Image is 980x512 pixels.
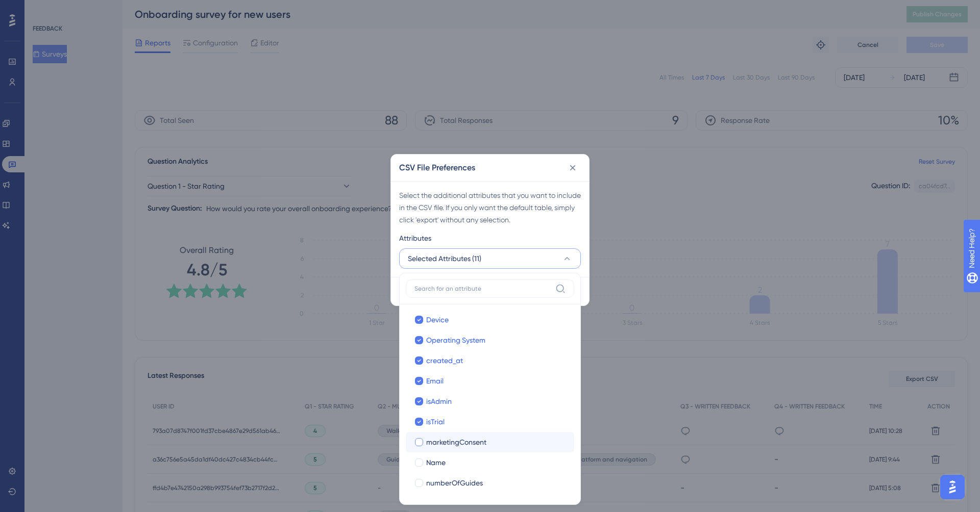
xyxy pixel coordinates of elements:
[426,314,449,326] span: Device
[24,3,64,15] span: Need Help?
[426,416,445,428] span: isTrial
[937,472,968,502] iframe: UserGuiding AI Assistant Launcher
[408,252,481,265] span: Selected Attributes (11)
[426,436,486,448] span: marketingConsent
[426,375,444,387] span: Email
[399,232,431,244] span: Attributes
[426,334,485,346] span: Operating System
[426,456,446,469] span: Name
[426,477,483,489] span: numberOfGuides
[426,395,452,407] span: isAdmin
[399,189,581,226] div: Select the additional attributes that you want to include in the CSV file. If you only want the d...
[399,162,475,174] h2: CSV File Preferences
[414,285,551,293] input: Search for an attribute
[426,354,463,367] span: created_at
